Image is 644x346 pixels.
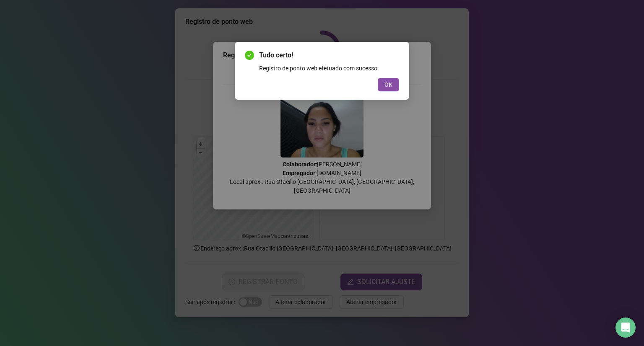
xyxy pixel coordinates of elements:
button: OK [378,78,399,91]
div: Open Intercom Messenger [615,318,636,338]
span: check-circle [245,51,254,60]
div: Registro de ponto web efetuado com sucesso. [259,64,399,73]
span: OK [384,80,392,89]
span: Tudo certo! [259,50,399,60]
